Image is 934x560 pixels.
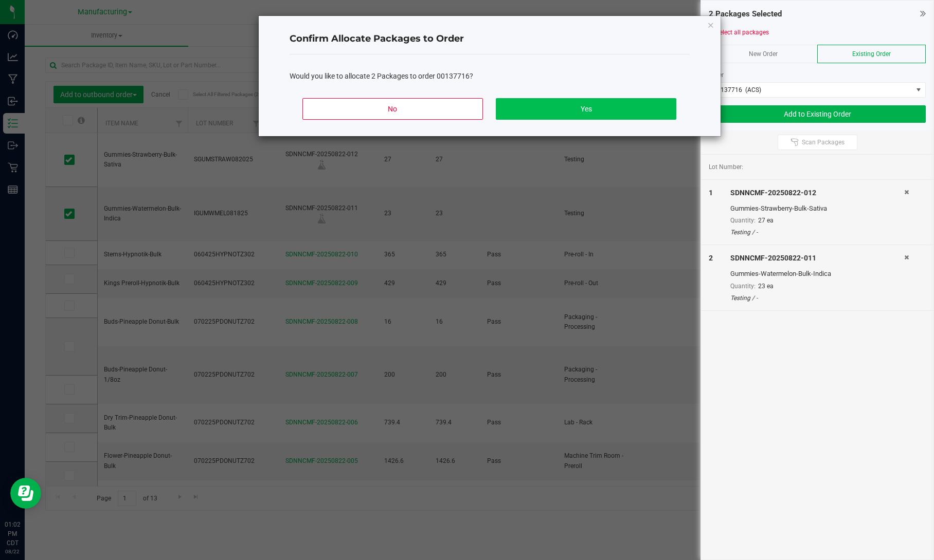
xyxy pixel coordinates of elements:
[290,71,690,82] div: Would you like to allocate 2 Packages to order 00137716?
[707,18,714,31] button: Close
[10,478,41,509] iframe: Resource center
[290,32,690,46] h4: Confirm Allocate Packages to Order
[302,98,482,120] button: No
[496,98,676,120] button: Yes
